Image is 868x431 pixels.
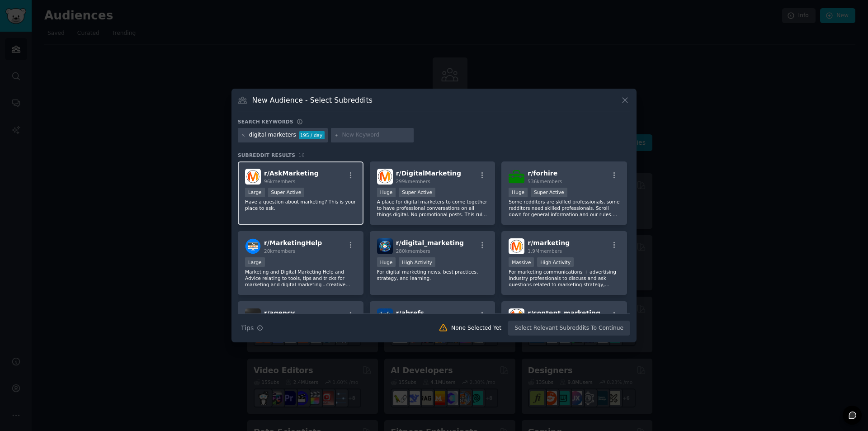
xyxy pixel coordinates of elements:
[396,309,424,317] span: r/ ahrefs
[245,238,261,254] img: MarketingHelp
[377,188,396,197] div: Huge
[509,257,534,267] div: Massive
[264,179,295,184] span: 96k members
[245,169,261,185] img: AskMarketing
[509,238,524,254] img: marketing
[396,248,430,254] span: 280k members
[528,248,562,254] span: 1.9M members
[264,239,322,246] span: r/ MarketingHelp
[399,257,435,267] div: High Activity
[451,324,501,332] div: None Selected Yet
[245,199,356,211] p: Have a question about marketing? This is your place to ask.
[377,257,396,267] div: Huge
[377,199,488,218] p: A place for digital marketers to come together to have professional conversations on all things d...
[298,152,305,158] span: 16
[396,239,464,246] span: r/ digital_marketing
[537,257,574,267] div: High Activity
[528,239,570,246] span: r/ marketing
[509,308,524,324] img: content_marketing
[528,309,600,317] span: r/ content_marketing
[264,309,295,317] span: r/ agency
[245,308,261,324] img: agency
[377,169,393,185] img: DigitalMarketing
[252,95,373,105] h3: New Audience - Select Subreddits
[245,269,356,288] p: Marketing and Digital Marketing Help and Advice relating to tools, tips and tricks for marketing ...
[509,199,620,218] p: Some redditors are skilled professionals, some redditors need skilled professionals. Scroll down ...
[528,170,557,177] span: r/ forhire
[399,188,435,197] div: Super Active
[509,188,528,197] div: Huge
[268,188,305,197] div: Super Active
[238,320,266,336] button: Tips
[264,248,295,254] span: 20k members
[245,257,265,267] div: Large
[249,131,296,139] div: digital marketers
[509,169,524,185] img: forhire
[238,118,293,125] h3: Search keywords
[245,188,265,197] div: Large
[264,170,319,177] span: r/ AskMarketing
[238,152,295,158] span: Subreddit Results
[299,131,325,139] div: 195 / day
[377,269,488,281] p: For digital marketing news, best practices, strategy, and learning.
[531,188,567,197] div: Super Active
[396,170,461,177] span: r/ DigitalMarketing
[396,179,430,184] span: 299k members
[377,308,393,324] img: ahrefs
[509,269,620,288] p: For marketing communications + advertising industry professionals to discuss and ask questions re...
[342,131,410,139] input: New Keyword
[377,238,393,254] img: digital_marketing
[241,323,254,333] span: Tips
[528,179,562,184] span: 536k members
